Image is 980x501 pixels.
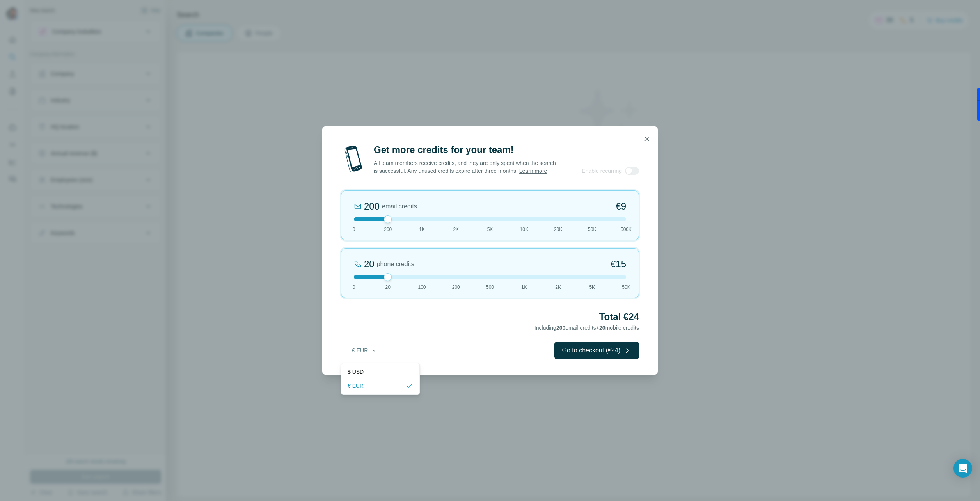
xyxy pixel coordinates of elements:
[599,325,605,331] span: 20
[534,325,639,331] span: Including email credits + mobile credits
[555,284,561,291] span: 2K
[418,284,426,291] span: 100
[353,284,355,291] span: 0
[520,226,528,233] span: 10K
[616,200,626,213] span: €9
[589,284,595,291] span: 5K
[487,226,493,233] span: 5K
[556,325,565,331] span: 200
[374,159,557,175] p: All team members receive credits, and they are only spent when the search is successful. Any unus...
[486,284,494,291] span: 500
[521,284,527,291] span: 1K
[353,226,355,233] span: 0
[588,226,596,233] span: 50K
[377,259,414,269] span: phone credits
[621,226,632,233] span: 500K
[348,368,364,376] span: $ USD
[341,311,639,323] h2: Total €24
[953,459,972,478] div: Open Intercom Messenger
[382,202,417,211] span: email credits
[622,284,630,291] span: 50K
[582,167,622,175] span: Enable recurring
[554,342,639,359] button: Go to checkout (€24)
[364,200,380,213] div: 200
[346,343,383,357] button: € EUR
[364,258,375,270] div: 20
[611,258,626,270] span: €15
[554,226,562,233] span: 20K
[519,168,547,174] a: Learn more
[385,284,391,291] span: 20
[419,226,425,233] span: 1K
[452,284,460,291] span: 200
[341,144,366,175] img: mobile-phone
[384,226,392,233] span: 200
[453,226,459,233] span: 2K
